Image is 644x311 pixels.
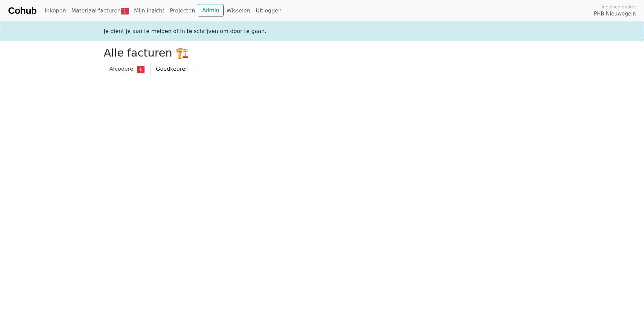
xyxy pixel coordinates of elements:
a: Inkopen [42,4,68,18]
a: Materiaal facturen1 [69,4,131,18]
div: Je dient je aan te melden of in te schrijven om door te gaan. [100,27,544,35]
a: Mijn inzicht [131,4,167,18]
a: Cohub [8,3,36,19]
a: Afcoderen1 [104,62,150,76]
a: Projecten [167,4,198,18]
span: PHB Nieuwegein [594,10,636,18]
a: Uitloggen [253,4,284,18]
a: Wisselen [224,4,253,18]
span: 1 [121,8,129,14]
span: Ingelogd onder: [602,4,636,10]
a: Admin [198,4,224,17]
span: 1 [137,66,144,73]
span: Goedkeuren [156,66,189,72]
span: Afcoderen [109,66,137,72]
a: Goedkeuren [150,62,194,76]
h2: Alle facturen 🏗️ [104,46,540,59]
